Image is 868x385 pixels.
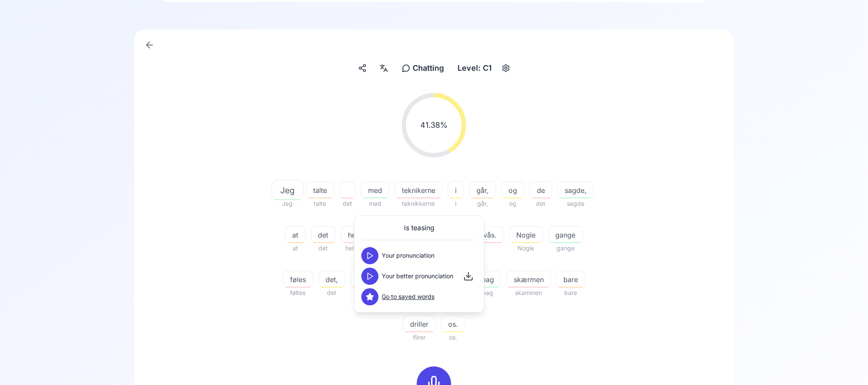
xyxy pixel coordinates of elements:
[283,274,313,285] span: føles
[274,199,301,209] span: Jeg
[319,274,345,285] span: det,
[530,199,552,209] span: det
[339,199,356,209] span: det
[509,226,543,243] button: Nogle
[469,199,496,209] span: går,
[474,271,501,288] button: bag
[455,60,496,76] div: Level: C1
[361,199,389,209] span: med
[285,243,306,253] span: at
[557,181,594,199] button: sagde,
[477,230,504,240] span: vås.
[558,185,593,196] span: sagde,
[413,62,444,74] span: Chatting
[448,199,464,209] span: I
[341,243,369,253] span: hellere
[556,288,585,298] span: bare
[475,274,501,285] span: bag
[361,181,389,199] button: med
[350,271,379,288] button: som
[557,274,585,285] span: bare
[395,185,442,196] span: teknikerne
[501,181,524,199] button: og
[311,230,335,240] span: det
[382,293,435,301] a: Go to saved words
[382,252,435,260] span: Your pronunciation
[306,199,334,209] span: talte
[557,199,594,209] span: sagde
[285,226,306,243] button: at
[549,230,583,240] span: gange
[404,223,434,233] span: is teasing
[476,226,504,243] button: vås.
[548,243,583,253] span: gange
[441,315,465,332] button: os.
[306,185,334,196] span: talte
[501,199,524,209] span: og
[341,226,369,243] button: hele
[341,230,368,240] span: hele
[306,181,334,199] button: talte
[441,319,465,329] span: os.
[506,288,551,298] span: skammen
[420,119,448,131] span: 41.38 %
[403,319,435,329] span: driller
[274,181,301,199] button: Jeg
[507,274,551,285] span: skærmen
[448,181,464,199] button: i
[272,184,303,196] span: Jeg
[286,230,305,240] span: at
[448,185,464,196] span: i
[455,60,513,76] button: Level: C1
[506,271,551,288] button: skærmen
[311,243,336,253] span: det
[395,181,443,199] button: teknikerne
[502,185,524,196] span: og
[318,288,345,298] span: det
[361,185,389,196] span: med
[530,181,552,199] button: de
[509,243,543,253] span: Nogle
[351,274,378,285] span: som
[283,271,313,288] button: føles
[470,185,496,196] span: går,
[474,288,501,298] span: bag
[548,226,583,243] button: gange
[350,288,379,298] span: som
[441,332,465,343] span: os.
[398,60,448,76] button: Chatting
[283,288,313,298] span: føltes
[403,332,436,343] span: flirer
[556,271,585,288] button: bare
[469,181,496,199] button: går,
[395,199,443,209] span: teknikkerne
[311,226,336,243] button: det
[318,271,345,288] button: det,
[382,272,454,281] span: Your better pronunciation
[403,315,436,332] button: driller
[530,185,552,196] span: de
[510,230,543,240] span: Nogle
